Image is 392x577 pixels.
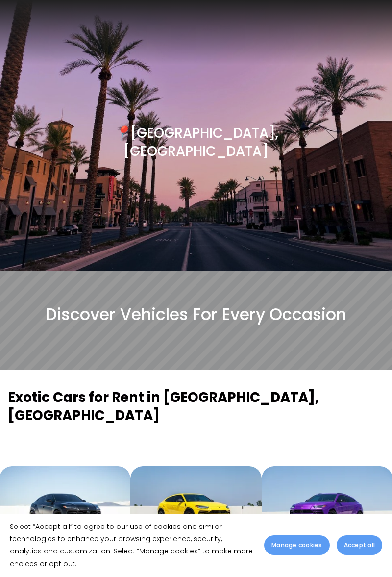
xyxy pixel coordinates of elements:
[344,541,375,550] span: Accept all
[8,304,384,325] h2: Discover Vehicles For Every Occasion
[114,124,130,143] em: 📍
[264,535,329,555] button: Manage cookies
[337,535,382,555] button: Accept all
[8,388,322,425] strong: Exotic Cars for Rent in [GEOGRAPHIC_DATA], [GEOGRAPHIC_DATA]
[102,125,290,160] h3: [GEOGRAPHIC_DATA], [GEOGRAPHIC_DATA]
[271,541,322,550] span: Manage cookies
[10,521,254,570] p: Select “Accept all” to agree to our use of cookies and similar technologies to enhance your brows...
